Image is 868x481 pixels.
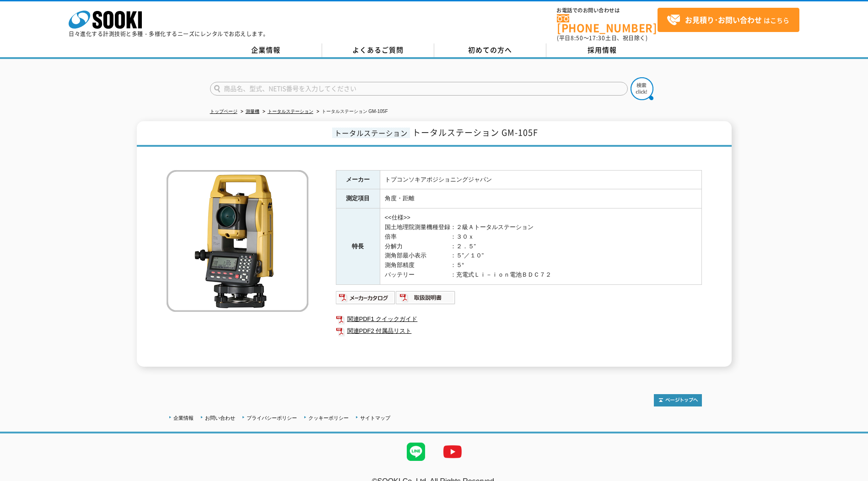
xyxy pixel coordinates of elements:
img: 取扱説明書 [396,290,456,305]
p: 日々進化する計測技術と多種・多様化するニーズにレンタルでお応えします。 [69,31,269,37]
a: お問い合わせ [205,415,235,421]
span: はこちら [667,13,789,27]
input: 商品名、型式、NETIS番号を入力してください [210,82,628,96]
span: お電話でのお問い合わせは [557,8,658,13]
img: メーカーカタログ [336,290,396,305]
th: 測定項目 [336,189,380,208]
img: トータルステーション GM-105F [167,170,308,312]
a: 初めての方へ [434,43,546,57]
span: 8:50 [571,34,583,42]
a: よくあるご質問 [322,43,434,57]
img: btn_search.png [631,77,653,100]
a: トップページ [210,109,237,114]
td: <<仕様>> 国土地理院測量機種登録：２級Ａトータルステーション 倍率 ：３０ｘ 分解力 ：２．５” 測角部最小表示 ：５”／１０” 測角部精度 ：５“ バッテリー ：充電式Ｌｉ－ｉｏｎ電池ＢＤＣ７２ [380,208,701,285]
img: トップページへ [654,394,702,406]
span: トータルステーション GM-105F [412,126,538,139]
a: メーカーカタログ [336,296,396,303]
a: 関連PDF2 付属品リスト [336,325,702,337]
a: 企業情報 [173,415,194,421]
span: (平日 ～ 土日、祝日除く) [557,34,647,42]
span: 初めての方へ [468,45,512,55]
td: 角度・距離 [380,189,701,208]
a: トータルステーション [268,109,313,114]
a: クッキーポリシー [308,415,349,421]
a: プライバシーポリシー [247,415,297,421]
img: LINE [398,433,434,470]
a: 取扱説明書 [396,296,456,303]
a: 関連PDF1 クイックガイド [336,313,702,325]
strong: お見積り･お問い合わせ [685,14,762,25]
a: サイトマップ [360,415,390,421]
span: 17:30 [589,34,605,42]
th: 特長 [336,208,380,285]
th: メーカー [336,170,380,189]
a: [PHONE_NUMBER] [557,14,658,33]
a: 採用情報 [546,43,658,57]
img: YouTube [434,433,471,470]
li: トータルステーション GM-105F [315,107,388,117]
td: トプコンソキアポジショニングジャパン [380,170,701,189]
span: トータルステーション [332,128,410,138]
a: 測量機 [246,109,259,114]
a: 企業情報 [210,43,322,57]
a: お見積り･お問い合わせはこちら [658,8,799,32]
